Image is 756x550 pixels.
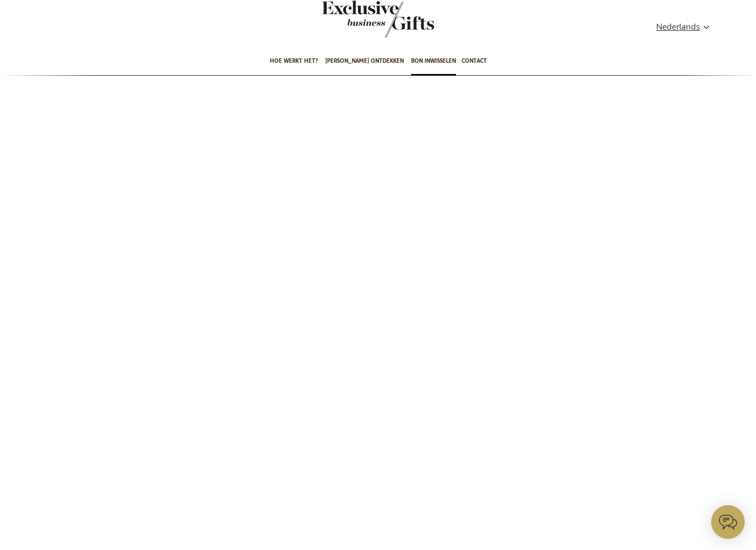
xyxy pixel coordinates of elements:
[322,1,378,38] a: store logo
[462,48,487,74] span: Contact
[656,21,700,34] span: Nederlands
[411,48,456,74] span: Bon inwisselen
[656,21,717,34] div: Nederlands
[325,48,404,74] span: [PERSON_NAME] ontdekken
[322,1,434,38] img: Exclusive Business gifts logo
[711,505,745,539] iframe: belco-activator-frame
[270,48,318,74] span: Hoe werkt het?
